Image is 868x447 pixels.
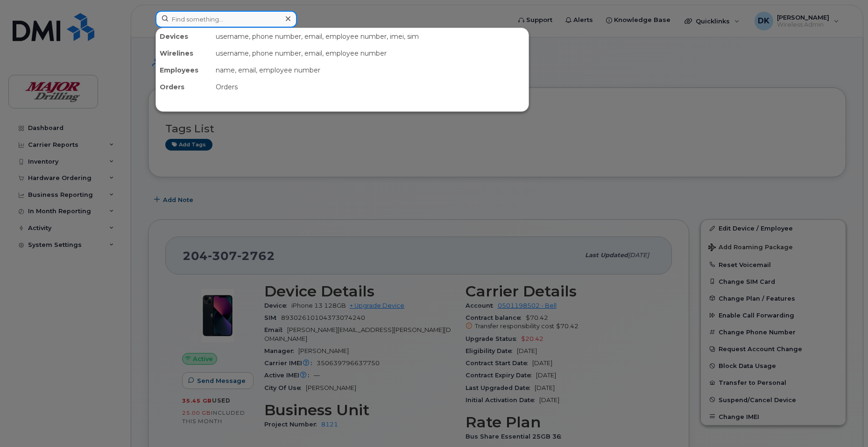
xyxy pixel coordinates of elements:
div: Orders [212,79,529,95]
div: Devices [156,28,212,45]
div: Orders [156,79,212,95]
div: username, phone number, email, employee number, imei, sim [212,28,529,45]
div: Wirelines [156,45,212,62]
div: name, email, employee number [212,62,529,79]
div: Employees [156,62,212,79]
div: username, phone number, email, employee number [212,45,529,62]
